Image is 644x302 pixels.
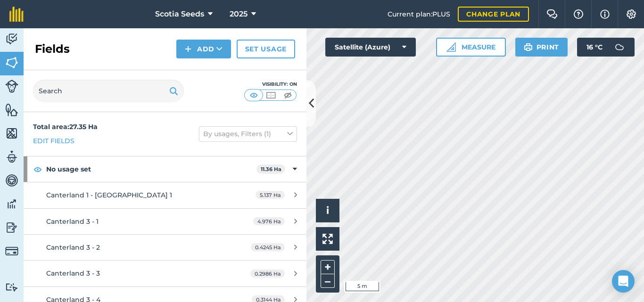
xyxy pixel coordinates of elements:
span: 2025 [230,8,248,20]
span: 5.137 Ha [256,191,285,199]
a: Canterland 3 - 20.4245 Ha [24,235,306,260]
div: Open Intercom Messenger [612,270,635,293]
strong: No usage set [46,156,256,182]
span: Canterland 3 - 1 [46,217,99,226]
button: By usages, Filters (1) [199,126,297,141]
img: svg+xml;base64,PHN2ZyB4bWxucz0iaHR0cDovL3d3dy53My5vcmcvMjAwMC9zdmciIHdpZHRoPSI1NiIgaGVpZ2h0PSI2MC... [5,126,18,140]
button: + [321,260,335,274]
img: Ruler icon [446,42,456,52]
div: No usage set11.36 Ha [24,156,306,182]
img: svg+xml;base64,PHN2ZyB4bWxucz0iaHR0cDovL3d3dy53My5vcmcvMjAwMC9zdmciIHdpZHRoPSIxOSIgaGVpZ2h0PSIyNC... [169,85,178,97]
img: svg+xml;base64,PD94bWwgdmVyc2lvbj0iMS4wIiBlbmNvZGluZz0idXRmLTgiPz4KPCEtLSBHZW5lcmF0b3I6IEFkb2JlIE... [5,197,18,211]
img: svg+xml;base64,PD94bWwgdmVyc2lvbj0iMS4wIiBlbmNvZGluZz0idXRmLTgiPz4KPCEtLSBHZW5lcmF0b3I6IEFkb2JlIE... [610,38,629,57]
button: Measure [436,38,506,57]
img: A cog icon [626,9,637,19]
a: Canterland 1 - [GEOGRAPHIC_DATA] 15.137 Ha [24,182,306,208]
img: svg+xml;base64,PD94bWwgdmVyc2lvbj0iMS4wIiBlbmNvZGluZz0idXRmLTgiPz4KPCEtLSBHZW5lcmF0b3I6IEFkb2JlIE... [5,80,18,93]
img: svg+xml;base64,PD94bWwgdmVyc2lvbj0iMS4wIiBlbmNvZGluZz0idXRmLTgiPz4KPCEtLSBHZW5lcmF0b3I6IEFkb2JlIE... [5,150,18,164]
img: fieldmargin Logo [9,7,24,22]
img: svg+xml;base64,PHN2ZyB4bWxucz0iaHR0cDovL3d3dy53My5vcmcvMjAwMC9zdmciIHdpZHRoPSI1MCIgaGVpZ2h0PSI0MC... [265,90,277,100]
img: svg+xml;base64,PHN2ZyB4bWxucz0iaHR0cDovL3d3dy53My5vcmcvMjAwMC9zdmciIHdpZHRoPSI1MCIgaGVpZ2h0PSI0MC... [248,90,260,100]
img: svg+xml;base64,PHN2ZyB4bWxucz0iaHR0cDovL3d3dy53My5vcmcvMjAwMC9zdmciIHdpZHRoPSI1NiIgaGVpZ2h0PSI2MC... [5,56,18,70]
img: svg+xml;base64,PHN2ZyB4bWxucz0iaHR0cDovL3d3dy53My5vcmcvMjAwMC9zdmciIHdpZHRoPSIxOSIgaGVpZ2h0PSIyNC... [524,41,533,53]
strong: 11.36 Ha [261,166,281,172]
img: svg+xml;base64,PHN2ZyB4bWxucz0iaHR0cDovL3d3dy53My5vcmcvMjAwMC9zdmciIHdpZHRoPSIxNyIgaGVpZ2h0PSIxNy... [600,8,610,20]
button: – [321,274,335,288]
span: Current plan : PLUS [388,9,450,19]
img: Four arrows, one pointing top left, one top right, one bottom right and the last bottom left [322,234,333,244]
span: 4.976 Ha [253,217,285,225]
img: svg+xml;base64,PD94bWwgdmVyc2lvbj0iMS4wIiBlbmNvZGluZz0idXRmLTgiPz4KPCEtLSBHZW5lcmF0b3I6IEFkb2JlIE... [5,283,18,292]
strong: Total area : 27.35 Ha [33,122,98,131]
button: Satellite (Azure) [325,38,416,57]
span: Canterland 3 - 2 [46,243,100,252]
a: Set usage [237,40,295,58]
button: i [316,199,339,222]
button: Add [176,40,231,58]
a: Edit fields [33,136,74,146]
span: i [326,204,329,216]
img: svg+xml;base64,PD94bWwgdmVyc2lvbj0iMS4wIiBlbmNvZGluZz0idXRmLTgiPz4KPCEtLSBHZW5lcmF0b3I6IEFkb2JlIE... [5,173,18,188]
img: svg+xml;base64,PD94bWwgdmVyc2lvbj0iMS4wIiBlbmNvZGluZz0idXRmLTgiPz4KPCEtLSBHZW5lcmF0b3I6IEFkb2JlIE... [5,32,18,46]
img: Two speech bubbles overlapping with the left bubble in the forefront [546,9,558,19]
img: svg+xml;base64,PHN2ZyB4bWxucz0iaHR0cDovL3d3dy53My5vcmcvMjAwMC9zdmciIHdpZHRoPSI1MCIgaGVpZ2h0PSI0MC... [282,90,294,100]
span: Canterland 3 - 3 [46,269,100,278]
span: 0.4245 Ha [251,243,285,251]
div: Visibility: On [244,81,297,88]
img: svg+xml;base64,PD94bWwgdmVyc2lvbj0iMS4wIiBlbmNvZGluZz0idXRmLTgiPz4KPCEtLSBHZW5lcmF0b3I6IEFkb2JlIE... [5,220,18,235]
img: svg+xml;base64,PHN2ZyB4bWxucz0iaHR0cDovL3d3dy53My5vcmcvMjAwMC9zdmciIHdpZHRoPSI1NiIgaGVpZ2h0PSI2MC... [5,103,18,117]
img: svg+xml;base64,PHN2ZyB4bWxucz0iaHR0cDovL3d3dy53My5vcmcvMjAwMC9zdmciIHdpZHRoPSIxNCIgaGVpZ2h0PSIyNC... [185,43,191,55]
a: Canterland 3 - 14.976 Ha [24,209,306,234]
a: Canterland 3 - 30.2986 Ha [24,261,306,286]
span: Canterland 1 - [GEOGRAPHIC_DATA] 1 [46,191,172,199]
span: Scotia Seeds [155,8,204,20]
span: 16 ° C [586,38,603,57]
button: 16 °C [577,38,635,57]
button: Print [515,38,568,57]
img: svg+xml;base64,PD94bWwgdmVyc2lvbj0iMS4wIiBlbmNvZGluZz0idXRmLTgiPz4KPCEtLSBHZW5lcmF0b3I6IEFkb2JlIE... [5,245,18,258]
img: A question mark icon [573,9,584,19]
a: Change plan [458,7,529,22]
input: Search [33,80,184,102]
span: 0.2986 Ha [250,269,285,278]
h2: Fields [35,41,70,57]
img: svg+xml;base64,PHN2ZyB4bWxucz0iaHR0cDovL3d3dy53My5vcmcvMjAwMC9zdmciIHdpZHRoPSIxOCIgaGVpZ2h0PSIyNC... [33,163,42,175]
